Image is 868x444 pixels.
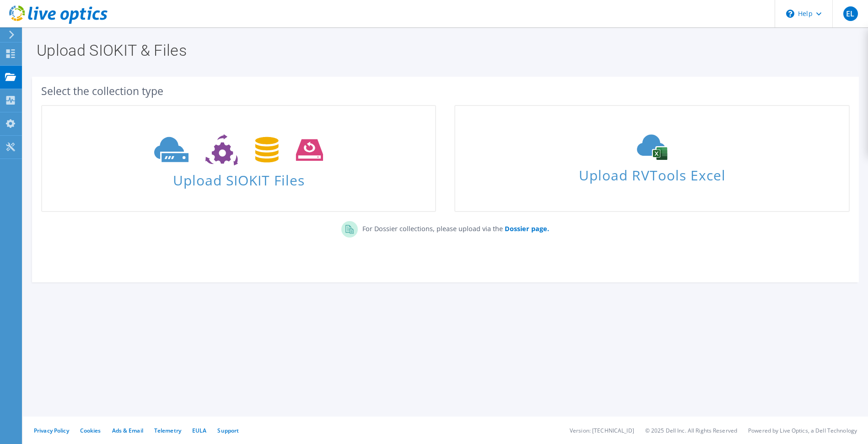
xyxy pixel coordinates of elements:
a: Support [217,427,239,434]
b: Dossier page. [505,224,549,233]
span: EL [843,6,858,21]
a: Cookies [80,427,101,434]
li: © 2025 Dell Inc. All Rights Reserved [645,427,737,434]
li: Version: [TECHNICAL_ID] [570,427,634,434]
a: Upload RVTools Excel [454,105,849,212]
a: Dossier page. [503,224,549,233]
span: Upload RVTools Excel [455,163,848,183]
a: Ads & Email [112,427,143,434]
h1: Upload SIOKIT & Files [37,42,850,58]
a: Privacy Policy [34,427,69,434]
a: Telemetry [154,427,181,434]
svg: \n [786,10,794,18]
div: Select the collection type [41,86,850,96]
p: For Dossier collections, please upload via the [358,221,549,234]
a: Upload SIOKIT Files [41,105,436,212]
a: EULA [192,427,206,434]
li: Powered by Live Optics, a Dell Technology [748,427,857,434]
span: Upload SIOKIT Files [42,168,435,187]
